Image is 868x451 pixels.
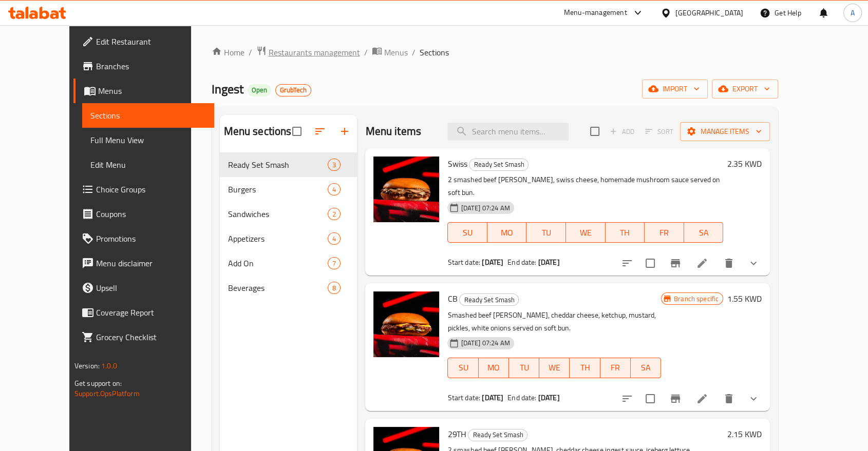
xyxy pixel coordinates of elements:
[584,121,606,142] span: Select section
[492,225,523,240] span: MO
[96,331,206,343] span: Grocery Checklist
[372,46,408,59] a: Menus
[220,251,357,276] div: Add On7
[220,177,357,202] div: Burgers4
[82,103,214,128] a: Sections
[248,84,271,96] div: Open
[600,358,631,378] button: FR
[447,123,569,141] input: search
[570,358,600,378] button: TH
[487,222,527,243] button: MO
[228,232,328,245] span: Appetizers
[747,257,760,269] svg: Show Choices
[73,325,214,349] a: Grocery Checklist
[96,208,206,220] span: Coupons
[384,46,408,58] span: Menus
[631,358,661,378] button: SA
[228,208,328,220] span: Sandwiches
[566,222,606,243] button: WE
[538,256,560,269] b: [DATE]
[606,222,645,243] button: TH
[564,7,627,19] div: Menu-management
[96,232,206,245] span: Promotions
[228,282,328,294] span: Beverages
[650,83,700,95] span: import
[212,77,243,101] span: Ingest
[90,134,206,146] span: Full Menu View
[96,257,206,269] span: Menu disclaimer
[328,159,341,171] div: items
[420,46,449,58] span: Sections
[365,124,421,139] h2: Menu items
[663,251,688,276] button: Branch-specific-item
[638,124,680,140] span: Select section first
[696,393,708,405] a: Edit menu item
[73,54,214,79] a: Branches
[727,156,762,171] h6: 2.35 KWD
[269,46,360,58] span: Restaurants management
[447,173,723,199] p: 2 smashed beef [PERSON_NAME], swiss cheese, homemade mushroom sauce served on soft bun.
[684,222,724,243] button: SA
[688,225,720,240] span: SA
[509,358,539,378] button: TU
[90,159,206,171] span: Edit Menu
[459,293,519,306] div: Ready Set Smash
[228,257,328,269] span: Add On
[469,159,529,171] div: Ready Set Smash
[328,257,341,269] div: items
[74,387,140,400] a: Support.OpsPlatform
[220,276,357,300] div: Beverages8
[460,294,518,306] span: Ready Set Smash
[220,152,357,177] div: Ready Set Smash3
[96,35,206,48] span: Edit Restaurant
[96,282,206,294] span: Upsell
[747,393,760,405] svg: Show Choices
[482,391,503,404] b: [DATE]
[256,46,360,59] a: Restaurants management
[639,252,661,274] span: Select to update
[610,225,641,240] span: TH
[73,202,214,226] a: Coupons
[228,183,328,195] span: Burgers
[328,232,341,245] div: items
[680,122,770,141] button: Manage items
[452,225,483,240] span: SU
[328,234,340,244] span: 4
[328,160,340,170] span: 3
[457,203,514,213] span: [DATE] 07:24 AM
[212,46,244,58] a: Home
[447,256,480,269] span: Start date:
[452,360,474,375] span: SU
[308,119,332,144] span: Sort sections
[468,429,527,441] span: Ready Set Smash
[74,359,100,372] span: Version:
[635,360,657,375] span: SA
[479,358,509,378] button: MO
[286,121,308,142] span: Select all sections
[328,209,340,219] span: 2
[670,294,723,304] span: Branch specific
[96,183,206,195] span: Choice Groups
[539,358,570,378] button: WE
[645,222,684,243] button: FR
[249,46,252,58] li: /
[73,29,214,54] a: Edit Restaurant
[606,124,638,140] span: Add item
[712,80,778,99] button: export
[373,291,439,357] img: CB
[716,386,741,411] button: delete
[526,222,566,243] button: TU
[73,177,214,202] a: Choice Groups
[96,306,206,319] span: Coverage Report
[73,79,214,103] a: Menus
[447,309,661,335] p: Smashed beef [PERSON_NAME], cheddar cheese, ketchup, mustard, pickles, white onions served on sof...
[716,251,741,276] button: delete
[98,85,206,97] span: Menus
[228,159,328,171] div: Ready Set Smash
[574,360,596,375] span: TH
